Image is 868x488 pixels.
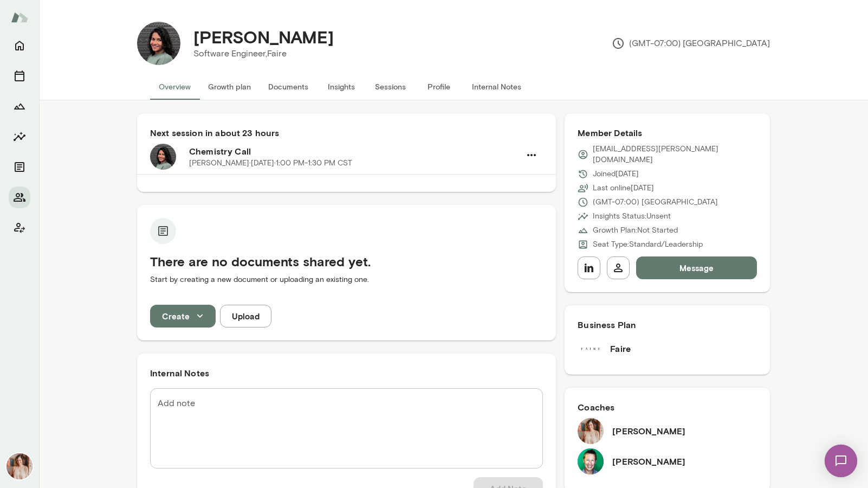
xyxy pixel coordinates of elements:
p: Insights Status: Unsent [593,211,671,222]
p: Joined [DATE] [593,169,639,179]
h6: Faire [610,342,631,355]
button: Sessions [9,65,30,87]
button: Create [150,305,216,328]
h6: [PERSON_NAME] [612,425,685,438]
button: Documents [260,74,317,100]
h6: Coaches [578,401,757,414]
h4: [PERSON_NAME] [193,27,334,47]
p: Growth Plan: Not Started [593,225,678,236]
img: Nancy Alsip [578,418,604,444]
button: Upload [220,305,271,328]
h6: Business Plan [578,318,757,331]
p: Software Engineer, Faire [193,47,334,60]
button: Sessions [366,74,414,100]
h6: Next session in about 23 hours [150,126,543,139]
h6: [PERSON_NAME] [612,455,685,468]
p: Last online [DATE] [593,183,654,194]
button: Message [636,256,757,279]
p: [PERSON_NAME] · [DATE] · 1:00 PM-1:30 PM CST [189,158,352,169]
button: Internal Notes [463,74,530,100]
h6: Chemistry Call [189,145,520,158]
button: Members [9,187,30,208]
img: Nancy Alsip [7,453,33,479]
p: Seat Type: Standard/Leadership [593,239,703,250]
img: Mento [11,7,28,28]
img: Divya Sudhakar [137,22,180,65]
img: Brian Lawrence [578,448,604,474]
button: Client app [9,217,30,239]
h6: Member Details [578,126,757,139]
button: Overview [150,74,199,100]
p: (GMT-07:00) [GEOGRAPHIC_DATA] [593,197,718,208]
button: Documents [9,156,30,178]
button: Insights [9,126,30,147]
button: Profile [414,74,463,100]
h6: Internal Notes [150,367,543,380]
h5: There are no documents shared yet. [150,253,543,270]
p: (GMT-07:00) [GEOGRAPHIC_DATA] [612,37,770,50]
p: [EMAIL_ADDRESS][PERSON_NAME][DOMAIN_NAME] [593,144,757,165]
button: Growth Plan [9,95,30,117]
button: Growth plan [199,74,260,100]
button: Insights [317,74,366,100]
p: Start by creating a new document or uploading an existing one. [150,274,543,285]
button: Home [9,35,30,56]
